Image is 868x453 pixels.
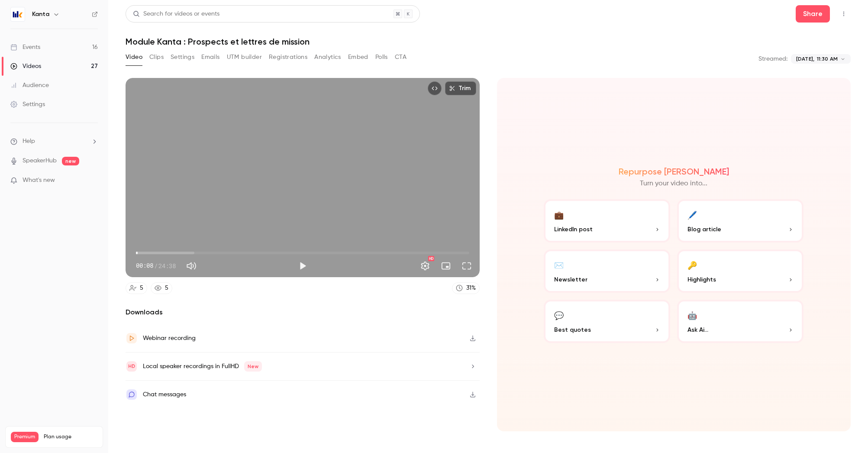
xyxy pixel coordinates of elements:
[554,325,591,334] span: Best quotes
[758,55,787,63] p: Streamed:
[10,100,45,109] div: Settings
[452,282,480,294] a: 31%
[466,284,476,293] div: 31 %
[554,258,564,272] div: ✉️
[640,178,707,189] p: Turn your video into...
[44,434,97,440] span: Plan usage
[677,249,803,293] button: 🔑Highlights
[62,157,79,165] span: new
[544,300,670,343] button: 💬Best quotes
[183,257,200,275] button: Mute
[136,261,153,270] span: 00:08
[149,50,164,64] button: Clips
[126,282,147,294] a: 5
[23,137,35,146] span: Help
[544,249,670,293] button: ✉️Newsletter
[126,307,480,317] h2: Downloads
[837,7,851,21] button: Top Bar Actions
[544,199,670,243] button: 💼LinkedIn post
[677,199,803,243] button: 🖊️Blog article
[23,176,55,185] span: What's new
[554,308,564,322] div: 💬
[687,308,697,322] div: 🤖
[687,275,716,284] span: Highlights
[687,258,697,272] div: 🔑
[171,50,194,64] button: Settings
[10,43,40,52] div: Events
[154,261,158,270] span: /
[227,50,262,64] button: UTM builder
[10,62,41,71] div: Videos
[143,361,262,372] div: Local speaker recordings in FullHD
[687,225,721,234] span: Blog article
[143,389,186,400] div: Chat messages
[817,55,838,63] span: 11:30 AM
[126,36,851,47] h1: Module Kanta : Prospects et lettres de mission
[416,257,434,275] button: Settings
[133,10,219,19] div: Search for videos or events
[143,333,196,343] div: Webinar recording
[136,261,176,270] div: 00:08
[11,7,25,21] img: Kanta
[554,275,587,284] span: Newsletter
[796,55,814,63] span: [DATE],
[11,432,39,442] span: Premium
[687,208,697,221] div: 🖊️
[554,225,593,234] span: LinkedIn post
[10,137,98,146] li: help-dropdown-opener
[348,50,368,64] button: Embed
[796,5,830,23] button: Share
[151,282,172,294] a: 5
[445,81,476,95] button: Trim
[244,361,262,372] span: New
[269,50,307,64] button: Registrations
[294,257,311,275] button: Play
[23,156,57,165] a: SpeakerHub
[87,177,98,184] iframe: Noticeable Trigger
[677,300,803,343] button: 🤖Ask Ai...
[428,81,442,95] button: Embed video
[554,208,564,221] div: 💼
[375,50,388,64] button: Polls
[428,256,434,261] div: HD
[158,261,176,270] span: 24:38
[140,284,143,293] div: 5
[165,284,168,293] div: 5
[10,81,49,90] div: Audience
[201,50,219,64] button: Emails
[395,50,407,64] button: CTA
[458,257,475,275] button: Full screen
[32,10,49,19] h6: Kanta
[126,50,142,64] button: Video
[314,50,341,64] button: Analytics
[619,166,729,177] h2: Repurpose [PERSON_NAME]
[437,257,455,275] button: Turn on miniplayer
[687,325,708,334] span: Ask Ai...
